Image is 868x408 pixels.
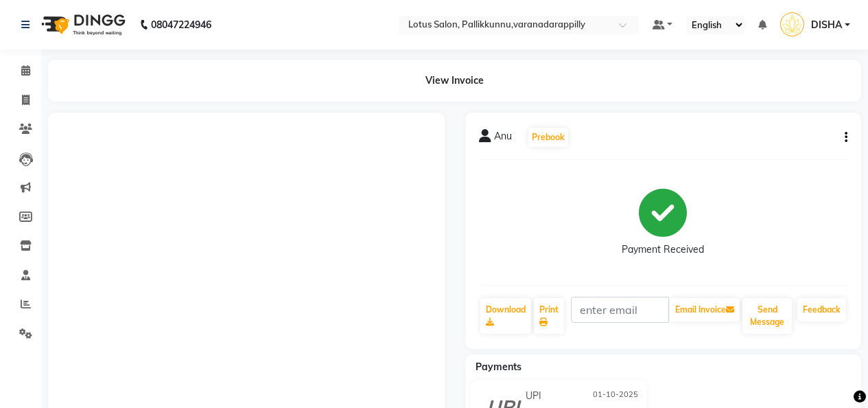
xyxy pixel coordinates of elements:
span: Anu [494,129,512,148]
span: Payments [476,361,521,373]
button: Email Invoice [670,298,740,321]
a: Feedback [797,298,846,321]
a: Print [534,298,564,334]
span: UPI [526,389,541,403]
div: View Invoice [48,60,861,102]
button: Send Message [742,298,792,334]
span: 01-10-2025 [593,389,638,403]
input: enter email [571,297,670,323]
b: 08047224946 [151,5,211,44]
img: DISHA [780,12,804,36]
button: Prebook [528,128,568,147]
a: Download [480,298,531,334]
img: logo [35,5,129,44]
div: Payment Received [622,242,704,257]
span: DISHA [811,18,842,32]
